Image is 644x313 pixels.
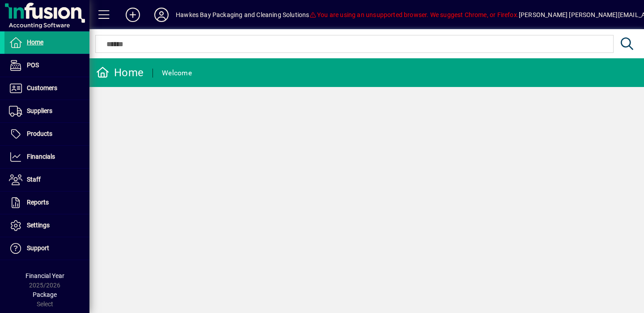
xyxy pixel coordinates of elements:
span: Home [27,39,43,46]
div: Home [96,65,144,80]
span: Financials [27,153,55,160]
span: Customers [27,84,57,91]
a: POS [4,54,89,77]
a: Financials [4,146,89,168]
div: Welcome [162,66,192,80]
span: Support [27,244,49,252]
span: Financial Year [25,272,64,279]
a: Staff [4,169,89,191]
a: Support [4,237,89,260]
button: Add [119,7,147,23]
span: Settings [27,222,50,229]
span: Products [27,130,52,137]
span: Staff [27,176,41,183]
span: Reports [27,199,49,206]
span: Suppliers [27,107,52,114]
span: You are using an unsupported browser. We suggest Chrome, or Firefox. [309,11,519,18]
a: Products [4,123,89,145]
a: Settings [4,214,89,237]
div: Hawkes Bay Packaging and Cleaning Solutions [176,8,309,22]
span: Package [33,291,57,298]
button: Profile [147,7,176,23]
a: Reports [4,191,89,214]
a: Customers [4,77,89,100]
a: Suppliers [4,100,89,122]
span: POS [27,61,39,69]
